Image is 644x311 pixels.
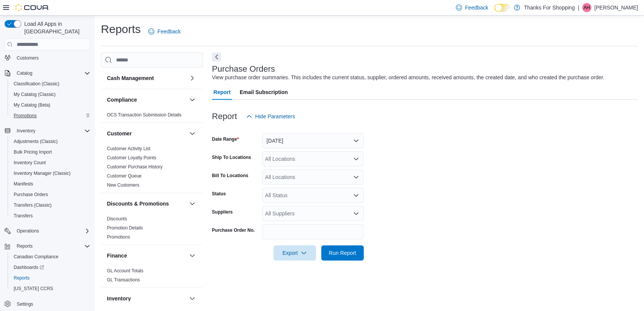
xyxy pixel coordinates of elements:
[157,28,181,35] span: Feedback
[17,228,39,234] span: Operations
[11,201,90,210] span: Transfers (Classic)
[107,268,143,274] span: GL Account Totals
[107,130,132,137] h3: Customer
[107,164,163,170] span: Customer Purchase History
[11,148,55,157] a: Bulk Pricing Import
[107,146,151,151] a: Customer Activity List
[214,85,231,100] span: Report
[353,210,359,217] button: Open list of options
[145,24,184,39] a: Feedback
[107,295,186,302] button: Inventory
[14,102,50,108] span: My Catalog (Beta)
[8,79,93,89] button: Classification (Classic)
[107,216,127,221] a: Discounts
[273,245,316,261] button: Export
[101,22,141,37] h1: Reports
[11,263,47,272] a: Dashboards
[14,69,35,78] button: Catalog
[11,111,90,120] span: Promotions
[17,301,33,307] span: Settings
[212,173,248,179] label: Bill To Locations
[11,90,59,99] a: My Catalog (Classic)
[321,245,364,261] button: Run Report
[107,182,139,188] span: New Customers
[188,251,197,260] button: Finance
[8,157,93,168] button: Inventory Count
[524,3,575,12] p: Thanks For Shopping
[8,168,93,179] button: Inventory Manager (Classic)
[101,110,203,123] div: Compliance
[11,137,61,146] a: Adjustments (Classic)
[107,234,130,240] span: Promotions
[11,263,90,272] span: Dashboards
[107,112,182,118] span: OCS Transaction Submission Details
[212,227,255,233] label: Purchase Order No.
[14,53,90,62] span: Customers
[107,200,169,207] h3: Discounts & Promotions
[11,273,90,283] span: Reports
[107,155,156,160] a: Customer Loyalty Points
[101,144,203,193] div: Customer
[107,200,186,207] button: Discounts & Promotions
[11,79,90,88] span: Classification (Classic)
[8,179,93,189] button: Manifests
[212,64,275,74] h3: Purchase Orders
[212,209,233,215] label: Suppliers
[11,190,90,199] span: Purchase Orders
[8,200,93,210] button: Transfers (Classic)
[212,136,239,142] label: Date Range
[17,128,35,134] span: Inventory
[2,241,93,251] button: Reports
[14,254,58,260] span: Canadian Compliance
[11,79,63,88] a: Classification (Classic)
[107,173,141,179] span: Customer Queue
[107,155,156,161] span: Customer Loyalty Points
[17,243,33,249] span: Reports
[107,268,143,273] a: GL Account Totals
[107,74,154,82] h3: Cash Management
[8,147,93,157] button: Bulk Pricing Import
[2,68,93,79] button: Catalog
[14,299,90,309] span: Settings
[14,181,33,187] span: Manifests
[107,146,151,152] span: Customer Activity List
[17,70,32,76] span: Catalog
[465,4,488,11] span: Feedback
[262,133,364,148] button: [DATE]
[8,262,93,273] a: Dashboards
[14,53,42,63] a: Customers
[11,169,74,178] a: Inventory Manager (Classic)
[17,55,39,61] span: Customers
[11,284,56,293] a: [US_STATE] CCRS
[278,245,311,261] span: Export
[107,277,140,283] span: GL Transactions
[353,192,359,198] button: Open list of options
[329,249,356,257] span: Run Report
[14,242,36,251] button: Reports
[101,266,203,287] div: Finance
[188,199,197,208] button: Discounts & Promotions
[11,273,33,283] a: Reports
[107,252,186,259] button: Finance
[212,112,237,121] h3: Report
[107,173,141,179] a: Customer Queue
[107,225,143,231] a: Promotion Details
[14,286,53,292] span: [US_STATE] CCRS
[107,295,131,302] h3: Inventory
[255,113,295,120] span: Hide Parameters
[578,3,579,12] p: |
[15,4,49,11] img: Cova
[14,126,38,135] button: Inventory
[11,137,90,146] span: Adjustments (Classic)
[14,113,37,119] span: Promotions
[107,182,139,188] a: New Customers
[107,252,127,259] h3: Finance
[14,242,90,251] span: Reports
[11,101,53,110] a: My Catalog (Beta)
[243,109,298,124] button: Hide Parameters
[107,130,186,137] button: Customer
[494,4,510,12] input: Dark Mode
[11,148,90,157] span: Bulk Pricing Import
[14,160,46,166] span: Inventory Count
